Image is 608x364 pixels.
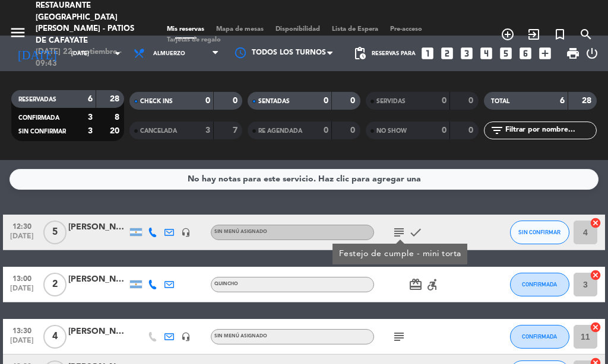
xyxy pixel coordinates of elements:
div: [PERSON_NAME] [68,273,128,286]
strong: 0 [442,126,446,135]
strong: 0 [468,97,476,105]
strong: 0 [350,126,357,135]
i: arrow_drop_down [110,46,125,60]
span: CANCELADA [140,128,177,134]
div: [PERSON_NAME] [68,221,128,234]
span: TOTAL [491,98,509,104]
i: [DATE] [9,41,65,65]
span: CONFIRMADA [522,333,557,340]
strong: 8 [115,113,122,122]
i: cancel [590,321,601,333]
span: pending_actions [353,46,367,60]
span: CONFIRMADA [522,281,557,288]
button: CONFIRMADA [510,273,569,296]
div: Festejo de cumple - mini torta [339,248,461,260]
strong: 0 [350,97,357,105]
button: SIN CONFIRMAR [510,221,569,244]
span: 5 [43,221,66,244]
i: accessible_forward [425,277,439,292]
strong: 3 [88,113,93,122]
i: headset_mic [181,228,191,237]
span: 13:30 [7,323,37,337]
span: Mis reservas [161,26,210,33]
strong: 0 [233,97,240,105]
strong: 0 [324,126,328,135]
i: looks_3 [459,46,474,61]
span: Almuerzo [153,50,185,57]
span: [DATE] [7,285,37,298]
span: SENTADAS [258,98,290,104]
strong: 0 [324,97,328,105]
i: looks_two [439,46,455,61]
i: add_box [537,46,553,61]
span: Sin menú asignado [214,334,267,339]
span: Lista de Espera [326,26,384,33]
span: CONFIRMADA [18,115,59,121]
span: [DATE] [7,232,37,246]
i: looks_6 [518,46,533,61]
span: Quincho [214,282,238,286]
span: Sin menú asignado [214,229,267,234]
strong: 3 [88,127,93,135]
strong: 6 [560,97,565,105]
i: headset_mic [181,332,191,341]
i: power_settings_new [585,46,599,60]
strong: 3 [205,126,210,135]
div: LOG OUT [585,36,599,71]
span: CHECK INS [140,98,173,104]
strong: 0 [442,97,446,105]
span: 4 [43,325,66,349]
strong: 0 [205,97,210,105]
i: card_giftcard [408,277,423,292]
i: search [579,27,593,41]
strong: 20 [110,127,122,135]
i: cancel [590,217,601,229]
span: SIN CONFIRMAR [18,129,66,135]
i: turned_in_not [553,27,567,41]
div: No hay notas para este servicio. Haz clic para agregar una [188,173,421,186]
input: Filtrar por nombre... [504,124,596,137]
span: print [566,46,580,60]
span: Disponibilidad [270,26,326,33]
span: Pre-acceso [384,26,428,33]
span: [DATE] [7,337,37,350]
strong: 0 [468,126,476,135]
i: cancel [590,269,601,281]
button: CONFIRMADA [510,325,569,349]
span: Mapa de mesas [210,26,270,33]
span: SIN CONFIRMAR [518,229,560,235]
strong: 28 [110,95,122,103]
span: 2 [43,273,66,296]
i: check [408,225,423,240]
div: [PERSON_NAME] X4 [68,325,128,339]
i: subject [392,330,406,344]
span: 13:00 [7,271,37,285]
i: menu [9,24,27,41]
button: menu [9,24,27,46]
strong: 7 [233,126,240,135]
span: NO SHOW [376,128,407,134]
i: exit_to_app [527,27,541,41]
i: looks_one [420,46,435,61]
strong: 28 [582,97,594,105]
span: SERVIDAS [376,98,406,104]
i: filter_list [490,123,504,138]
span: RE AGENDADA [258,128,302,134]
i: add_circle_outline [501,27,515,41]
strong: 6 [88,95,93,103]
i: subject [392,225,406,240]
span: 12:30 [7,219,37,232]
i: looks_5 [498,46,514,61]
span: RESERVADAS [18,97,56,103]
span: Reservas para [372,50,416,57]
i: looks_4 [479,46,494,61]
